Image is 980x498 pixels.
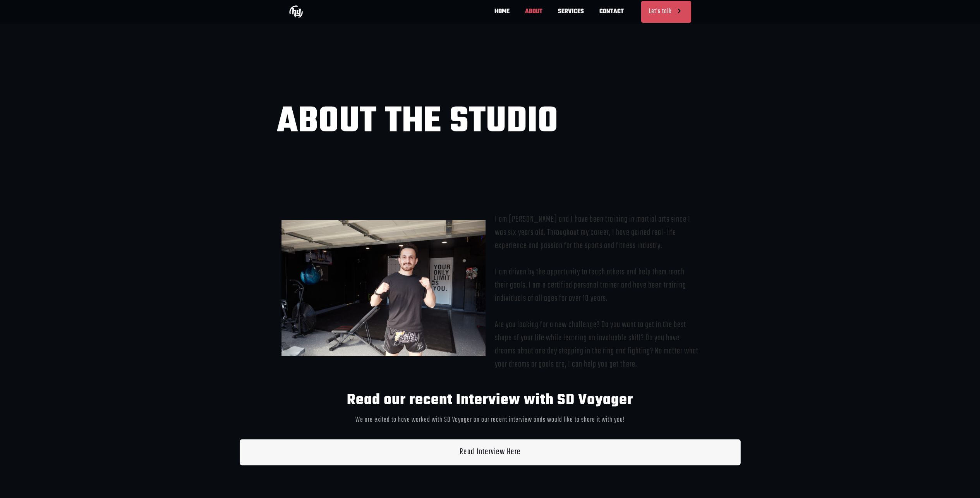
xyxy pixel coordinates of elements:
h1: ABOUT THE STUDIO [277,105,704,140]
img: ABOUT THE STUDIO [289,5,303,18]
p: I am [PERSON_NAME] and I have been training in martial arts since I was six years old. Throughout... [495,213,699,371]
h2: Read our recent Interview with SD Voyager [281,392,699,408]
span: Read Interview Here [460,447,520,458]
div: We are exited to have worked with SD Voyager on our recent interview ands would like to share it ... [281,414,699,426]
a: Read Interview Here [240,439,741,465]
a: Let's talk [641,1,691,23]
